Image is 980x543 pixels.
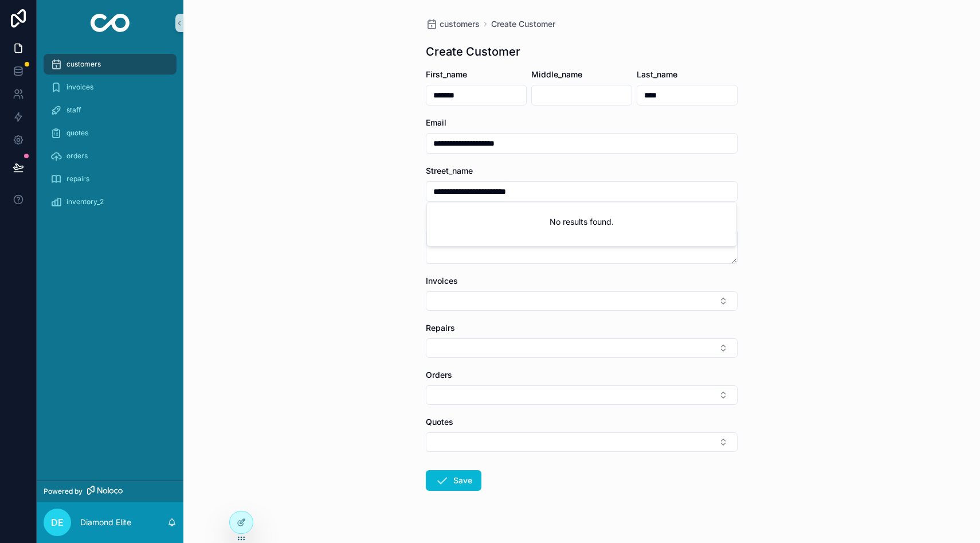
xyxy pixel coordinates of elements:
a: customers [426,18,480,30]
img: App logo [91,14,130,32]
span: orders [66,151,88,161]
a: repairs [44,169,177,189]
span: Orders [426,370,452,380]
a: orders [44,146,177,166]
span: customers [440,18,480,30]
a: inventory_2 [44,192,177,212]
span: inventory_2 [66,197,104,206]
span: No results found. [550,217,614,226]
span: Middle_name [531,69,582,79]
span: Quotes [426,417,453,427]
button: Save [426,470,481,491]
span: quotes [66,128,88,138]
span: NOTES [426,214,453,224]
div: scrollable content [37,46,183,227]
span: staff [66,106,81,115]
span: Street_name [426,166,473,175]
span: invoices [66,83,93,92]
span: Email [426,118,446,127]
span: repairs [66,174,89,183]
span: First_name [426,69,467,79]
a: customers [44,54,177,75]
h1: Create Customer [426,44,520,60]
span: Last_name [637,69,677,79]
a: invoices [44,77,177,97]
span: Repairs [426,323,455,333]
span: customers [66,60,101,69]
button: Select Button [426,385,738,405]
button: Select Button [426,291,738,311]
span: Invoices [426,276,458,286]
a: quotes [44,123,177,143]
span: Powered by [44,487,83,496]
button: Select Button [426,432,738,452]
p: Diamond Elite [80,517,131,528]
a: staff [44,100,177,120]
span: DE [51,515,64,529]
a: Powered by [37,481,183,502]
div: Suggestions [426,202,737,247]
button: Select Button [426,338,738,358]
a: Create Customer [491,18,555,30]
